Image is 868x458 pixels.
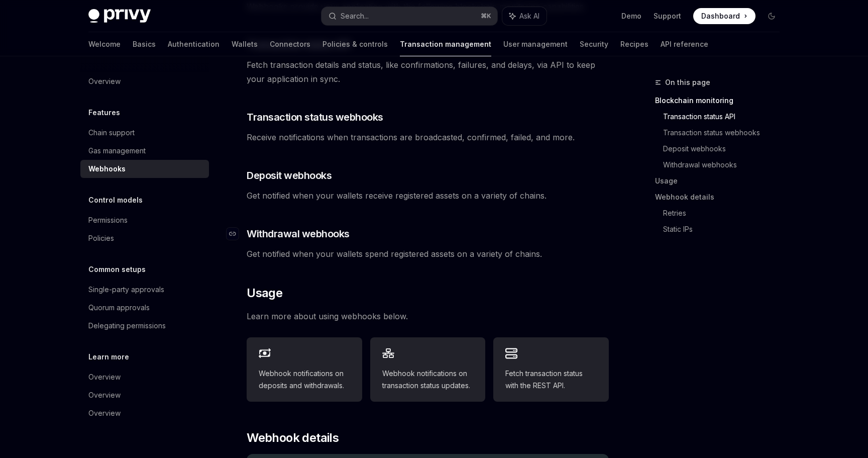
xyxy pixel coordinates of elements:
[88,407,121,419] div: Overview
[88,263,146,276] h5: Common setups
[505,368,597,392] span: Fetch transaction status with the REST API.
[80,404,209,422] a: Overview
[88,163,126,175] div: Webhooks
[663,157,788,173] a: Withdrawal webhooks
[133,32,156,56] a: Basics
[80,211,209,229] a: Permissions
[80,317,209,335] a: Delegating permissions
[88,107,120,119] h5: Features
[80,229,209,247] a: Policies
[168,32,220,56] a: Authentication
[247,189,609,203] span: Get notified when your wallets receive registered assets on a variety of chains.
[247,309,609,323] span: Learn more about using webhooks below.
[232,32,258,56] a: Wallets
[247,130,609,144] span: Receive notifications when transactions are broadcasted, confirmed, failed, and more.
[580,32,608,56] a: Security
[247,337,362,402] a: Webhook notifications on deposits and withdrawals.
[322,32,388,56] a: Policies & controls
[400,32,491,56] a: Transaction management
[88,302,150,314] div: Quorum approvals
[247,58,609,86] span: Fetch transaction details and status, like confirmations, failures, and delays, via API to keep y...
[88,145,146,157] div: Gas management
[621,11,641,21] a: Demo
[247,430,339,446] span: Webhook details
[88,214,128,226] div: Permissions
[493,337,609,402] a: Fetch transaction status with the REST API.
[80,386,209,404] a: Overview
[88,194,143,206] h5: Control models
[701,11,740,21] span: Dashboard
[88,9,151,23] img: dark logo
[665,76,710,88] span: On this page
[693,8,755,24] a: Dashboard
[655,93,788,109] a: Blockchain monitoring
[270,32,310,56] a: Connectors
[259,368,350,392] span: Webhook notifications on deposits and withdrawals.
[88,284,164,296] div: Single-party approvals
[663,141,788,157] a: Deposit webhooks
[88,32,121,56] a: Welcome
[88,232,114,244] div: Policies
[80,160,209,178] a: Webhooks
[370,337,486,402] a: Webhook notifications on transaction status updates.
[80,124,209,142] a: Chain support
[502,7,547,25] button: Ask AI
[88,389,121,401] div: Overview
[764,8,780,24] button: Toggle dark mode
[227,227,247,241] a: Navigate to header
[80,72,209,90] a: Overview
[519,11,539,21] span: Ask AI
[88,371,121,383] div: Overview
[80,142,209,160] a: Gas management
[80,368,209,386] a: Overview
[80,281,209,299] a: Single-party approvals
[88,127,135,139] div: Chain support
[88,351,129,363] h5: Learn more
[247,285,282,301] span: Usage
[80,299,209,317] a: Quorum approvals
[655,173,788,189] a: Usage
[663,109,788,125] a: Transaction status API
[247,168,332,182] span: Deposit webhooks
[321,7,497,25] button: Search...⌘K
[341,10,369,22] div: Search...
[382,368,474,392] span: Webhook notifications on transaction status updates.
[655,189,788,205] a: Webhook details
[247,227,350,241] span: Withdrawal webhooks
[247,247,609,261] span: Get notified when your wallets spend registered assets on a variety of chains.
[663,221,788,237] a: Static IPs
[661,32,708,56] a: API reference
[654,11,681,21] a: Support
[663,125,788,141] a: Transaction status webhooks
[481,12,491,20] span: ⌘ K
[88,75,121,87] div: Overview
[503,32,568,56] a: User management
[247,110,383,124] span: Transaction status webhooks
[663,205,788,221] a: Retries
[88,320,166,332] div: Delegating permissions
[620,32,648,56] a: Recipes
